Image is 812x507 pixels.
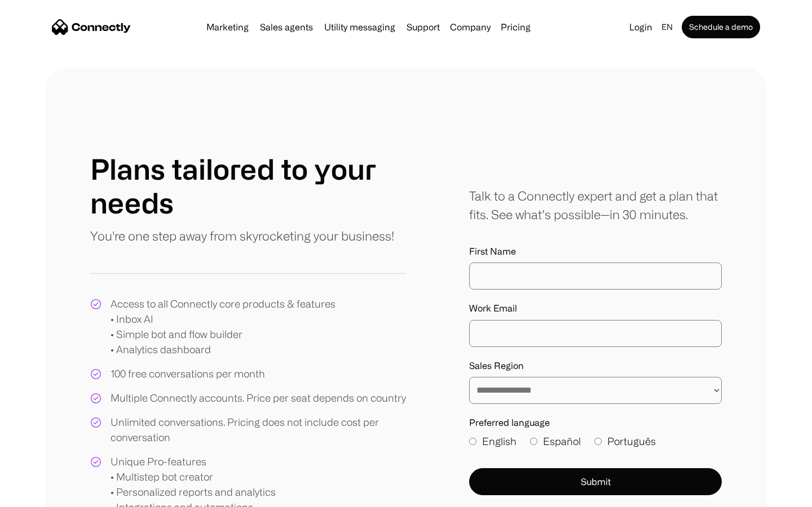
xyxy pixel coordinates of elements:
a: Marketing [202,23,253,32]
a: Login [625,19,657,35]
h1: Plans tailored to your needs [90,152,406,220]
a: Utility messaging [320,23,400,32]
input: Español [530,438,537,445]
label: Português [594,434,656,449]
div: en [661,19,673,35]
div: Unlimited conversations. Pricing does not include cost per conversation [111,415,406,445]
a: Pricing [496,23,535,32]
div: Multiple Connectly accounts. Price per seat depends on country [111,390,406,406]
p: You're one step away from skyrocketing your business! [90,226,394,245]
label: First Name [469,246,722,257]
a: Sales agents [255,23,317,32]
label: Español [530,434,581,449]
label: Preferred language [469,417,722,428]
div: 100 free conversations per month [111,366,265,381]
label: Work Email [469,303,722,314]
label: Sales Region [469,361,722,371]
input: English [469,438,476,445]
ul: Language list [23,487,68,503]
aside: Language selected: English [11,486,68,503]
div: Talk to a Connectly expert and get a plan that fits. See what’s possible—in 30 minutes. [469,186,722,224]
label: English [469,434,517,449]
a: Support [402,23,444,32]
input: Português [594,438,602,445]
div: Company [450,19,491,35]
a: Schedule a demo [682,16,760,38]
div: Access to all Connectly core products & features • Inbox AI • Simple bot and flow builder • Analy... [111,296,336,357]
button: Submit [469,468,722,495]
